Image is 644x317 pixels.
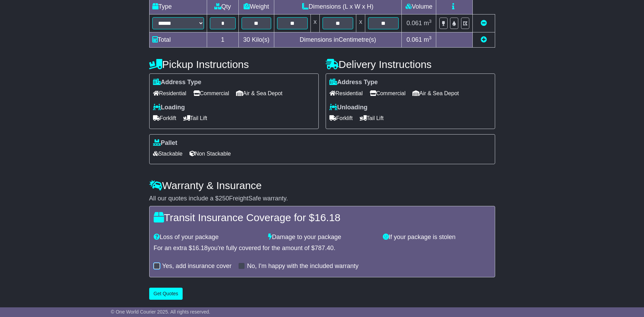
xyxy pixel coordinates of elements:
[424,36,432,43] span: m
[370,88,406,99] span: Commercial
[111,309,211,315] span: © One World Courier 2025. All rights reserved.
[149,32,207,48] td: Total
[149,195,495,202] div: All our quotes include a $ FreightSafe warranty.
[247,262,359,270] label: No, I'm happy with the included warranty
[153,148,183,159] span: Stackable
[356,14,365,32] td: x
[360,113,384,123] span: Tail Lift
[149,288,183,300] button: Get Quotes
[329,113,353,123] span: Forklift
[153,104,185,111] label: Loading
[153,79,202,86] label: Address Type
[190,148,231,159] span: Non Stackable
[193,88,229,99] span: Commercial
[150,234,265,241] div: Loss of your package
[429,19,432,24] sup: 3
[407,20,422,27] span: 0.061
[481,36,487,43] a: Add new item
[329,104,368,111] label: Unloading
[192,245,208,251] span: 16.18
[153,88,186,99] span: Residential
[329,79,378,86] label: Address Type
[243,36,250,43] span: 30
[407,36,422,43] span: 0.061
[207,32,239,48] td: 1
[310,14,319,32] td: x
[153,139,177,147] label: Pallet
[265,234,379,241] div: Damage to your package
[429,35,432,40] sup: 3
[162,262,232,270] label: Yes, add insurance cover
[481,20,487,27] a: Remove this item
[424,20,432,27] span: m
[236,88,283,99] span: Air & Sea Depot
[379,234,494,241] div: If your package is stolen
[219,195,229,202] span: 250
[412,88,459,99] span: Air & Sea Depot
[149,180,495,191] h4: Warranty & Insurance
[154,212,491,223] h4: Transit Insurance Coverage for $
[329,88,363,99] span: Residential
[326,59,495,70] h4: Delivery Instructions
[274,32,402,48] td: Dimensions in Centimetre(s)
[315,212,340,223] span: 16.18
[315,245,334,251] span: 787.40
[239,32,274,48] td: Kilo(s)
[154,245,491,252] div: For an extra $ you're fully covered for the amount of $ .
[183,113,207,123] span: Tail Lift
[149,59,319,70] h4: Pickup Instructions
[153,113,176,123] span: Forklift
